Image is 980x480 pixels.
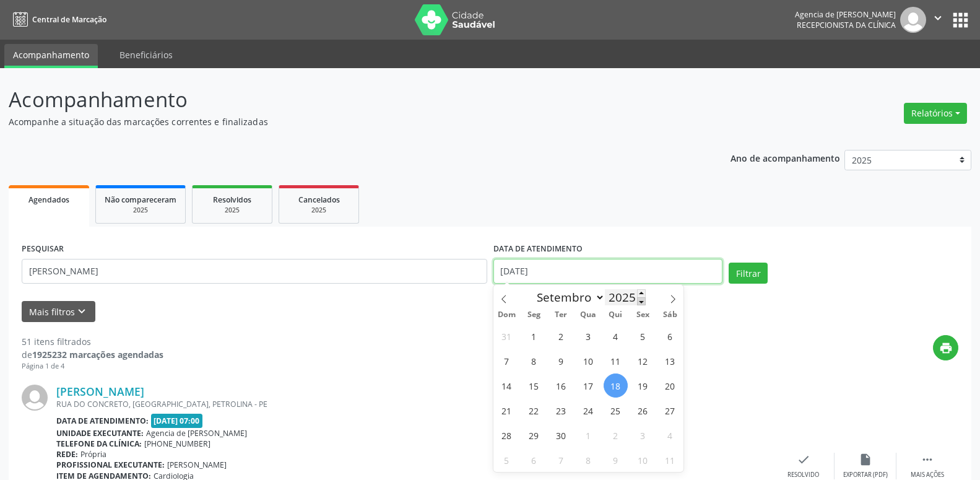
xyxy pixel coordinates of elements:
button:  [926,7,950,33]
b: Unidade executante: [56,428,144,439]
div: RUA DO CONCRETO, [GEOGRAPHIC_DATA], PETROLINA - PE [56,399,773,409]
b: Telefone da clínica: [56,439,142,449]
span: Setembro 21, 2025 [495,398,519,422]
span: Central de Marcação [32,14,106,25]
span: Setembro 5, 2025 [631,324,655,348]
span: Setembro 4, 2025 [604,324,628,348]
span: Outubro 6, 2025 [522,448,546,472]
select: Month [531,289,605,306]
span: Setembro 9, 2025 [549,349,573,373]
span: Qua [575,311,602,319]
span: Recepcionista da clínica [797,20,896,30]
span: Setembro 26, 2025 [631,398,655,422]
span: Setembro 19, 2025 [631,373,655,398]
span: Setembro 20, 2025 [658,373,682,398]
img: img [22,385,48,411]
i: check [797,453,810,466]
span: [PHONE_NUMBER] [144,439,210,449]
strong: 1925232 marcações agendadas [32,349,163,360]
i:  [931,11,945,25]
span: Seg [520,311,547,319]
span: Outubro 3, 2025 [631,423,655,447]
button: print [933,335,958,360]
span: Setembro 1, 2025 [522,324,546,348]
span: Outubro 1, 2025 [576,423,601,447]
b: Data de atendimento: [56,416,149,426]
span: Agendados [28,194,69,205]
span: Setembro 24, 2025 [576,398,601,422]
label: PESQUISAR [22,240,64,259]
img: img [900,7,926,33]
span: [PERSON_NAME] [167,460,227,470]
div: 51 itens filtrados [22,335,163,348]
span: Setembro 13, 2025 [658,349,682,373]
i: keyboard_arrow_down [75,305,89,318]
button: Filtrar [729,263,768,284]
span: Setembro 29, 2025 [522,423,546,447]
a: [PERSON_NAME] [56,385,144,398]
input: Nome, código do beneficiário ou CPF [22,259,487,284]
span: Agosto 31, 2025 [495,324,519,348]
span: Setembro 15, 2025 [522,373,546,398]
span: Não compareceram [105,194,176,205]
span: Setembro 22, 2025 [522,398,546,422]
span: Outubro 8, 2025 [576,448,601,472]
b: Profissional executante: [56,460,165,470]
div: Exportar (PDF) [843,471,888,479]
span: Setembro 3, 2025 [576,324,601,348]
p: Acompanhe a situação das marcações correntes e finalizadas [9,115,683,128]
span: Setembro 7, 2025 [495,349,519,373]
span: Setembro 6, 2025 [658,324,682,348]
label: DATA DE ATENDIMENTO [493,240,583,259]
a: Acompanhamento [4,44,98,68]
span: Qui [602,311,629,319]
div: de [22,348,163,361]
span: Setembro 28, 2025 [495,423,519,447]
span: Setembro 14, 2025 [495,373,519,398]
span: Outubro 9, 2025 [604,448,628,472]
span: Setembro 27, 2025 [658,398,682,422]
div: 2025 [105,206,176,215]
span: Outubro 4, 2025 [658,423,682,447]
span: Setembro 12, 2025 [631,349,655,373]
span: Resolvidos [213,194,251,205]
div: Mais ações [911,471,944,479]
div: 2025 [201,206,263,215]
p: Ano de acompanhamento [731,150,840,165]
div: Resolvido [787,471,819,479]
button: apps [950,9,971,31]
span: Setembro 16, 2025 [549,373,573,398]
span: [DATE] 07:00 [151,414,203,428]
span: Outubro 11, 2025 [658,448,682,472]
b: Rede: [56,449,78,460]
i: print [939,341,953,355]
span: Setembro 25, 2025 [604,398,628,422]
i: insert_drive_file [859,453,872,466]
span: Setembro 10, 2025 [576,349,601,373]
span: Outubro 10, 2025 [631,448,655,472]
span: Ter [547,311,575,319]
span: Cancelados [298,194,340,205]
span: Sex [629,311,656,319]
span: Própria [80,449,106,460]
button: Mais filtroskeyboard_arrow_down [22,301,95,323]
span: Dom [493,311,521,319]
span: Setembro 30, 2025 [549,423,573,447]
span: Setembro 2, 2025 [549,324,573,348]
span: Sáb [656,311,683,319]
span: Setembro 8, 2025 [522,349,546,373]
div: Agencia de [PERSON_NAME] [795,9,896,20]
input: Year [605,289,646,305]
span: Setembro 17, 2025 [576,373,601,398]
i:  [921,453,934,466]
div: Página 1 de 4 [22,361,163,372]
p: Acompanhamento [9,84,683,115]
span: Outubro 2, 2025 [604,423,628,447]
span: Setembro 18, 2025 [604,373,628,398]
span: Setembro 11, 2025 [604,349,628,373]
span: Outubro 7, 2025 [549,448,573,472]
div: 2025 [288,206,350,215]
span: Setembro 23, 2025 [549,398,573,422]
a: Beneficiários [111,44,181,66]
button: Relatórios [904,103,967,124]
